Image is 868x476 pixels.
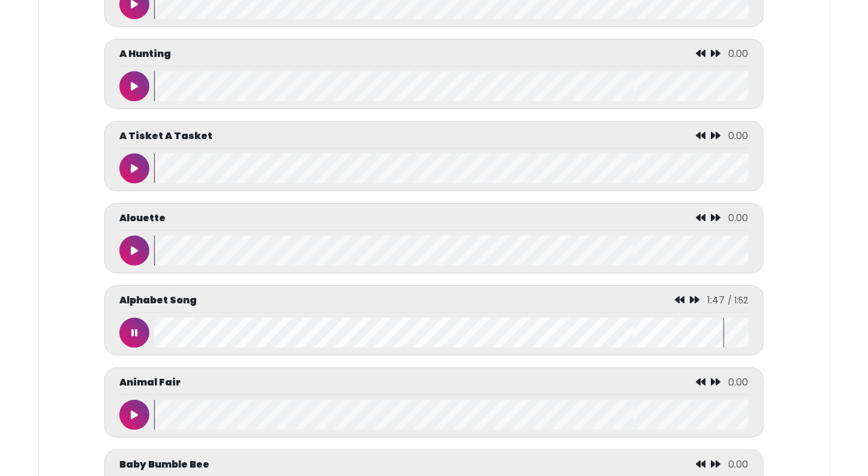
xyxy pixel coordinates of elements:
p: Alphabet Song [119,293,197,308]
p: Alouette [119,211,166,225]
span: / 1:52 [728,294,749,306]
span: 1:47 [708,293,725,307]
span: 0.00 [729,375,749,389]
p: Baby Bumble Bee [119,457,209,472]
p: Animal Fair [119,375,181,390]
span: 0.00 [729,47,749,61]
span: 0.00 [729,129,749,143]
p: A Tisket A Tasket [119,129,212,143]
p: A Hunting [119,47,171,61]
span: 0.00 [729,211,749,225]
span: 0.00 [729,457,749,471]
